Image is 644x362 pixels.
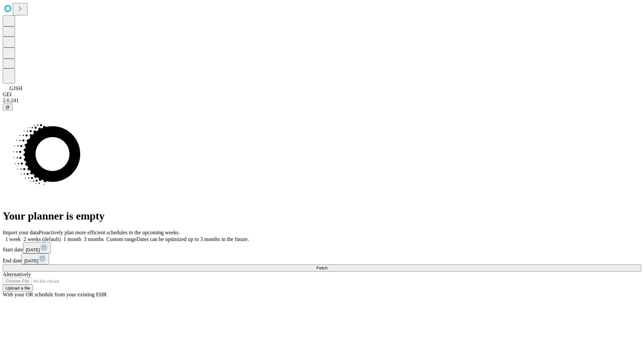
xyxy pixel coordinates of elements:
span: [DATE] [24,258,38,263]
span: Fetch [316,265,327,270]
span: @ [5,105,10,110]
div: End date [3,253,641,264]
span: Proactively plan more efficient schedules in the upcoming weeks. [39,230,180,235]
button: @ [3,104,13,111]
span: 1 month [63,236,81,242]
span: 1 week [5,236,21,242]
span: [DATE] [26,247,40,252]
button: [DATE] [21,253,49,264]
h1: Your planner is empty [3,210,641,222]
div: Start date [3,242,641,253]
button: [DATE] [23,242,51,253]
span: 3 months [84,236,104,242]
span: With your OR schedule from your existing EHR [3,292,107,297]
span: Import your data [3,230,39,235]
div: 2.0.241 [3,98,641,104]
span: Alternatively [3,271,31,277]
button: Fetch [3,264,641,271]
span: GJSH [9,85,22,91]
div: GEI [3,92,641,98]
span: 2 weeks (default) [23,236,61,242]
span: Custom range [106,236,136,242]
span: Dates can be optimized up to 3 months in the future. [137,236,249,242]
button: Upload a file [3,285,33,292]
